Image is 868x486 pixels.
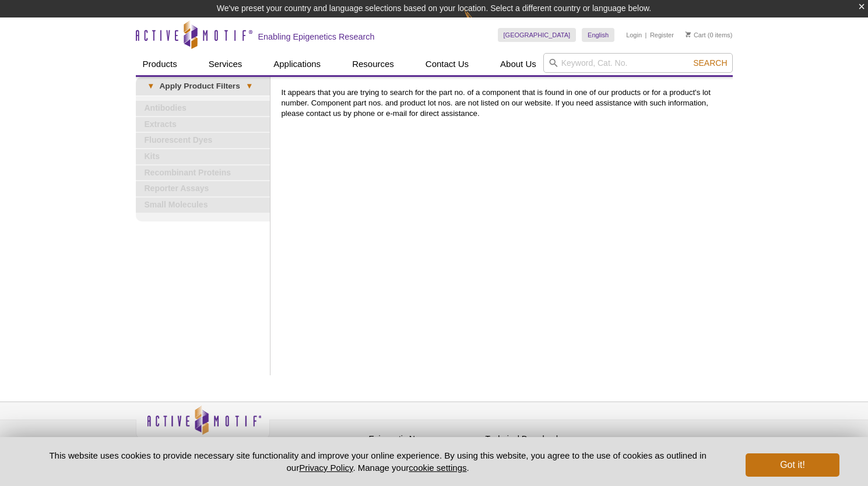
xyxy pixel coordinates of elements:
a: Login [626,31,642,39]
a: Recombinant Proteins [136,165,270,181]
p: This website uses cookies to provide necessary site functionality and improve your online experie... [29,449,727,474]
h4: Epigenetic News [369,434,480,444]
a: [GEOGRAPHIC_DATA] [498,28,577,42]
a: Reporter Assays [136,181,270,196]
table: Click to Verify - This site chose Symantec SSL for secure e-commerce and confidential communicati... [602,422,690,448]
li: (0 items) [686,28,733,42]
a: Privacy Policy [299,463,353,473]
img: Active Motif, [136,402,270,449]
input: Keyword, Cat. No. [543,53,733,73]
a: Kits [136,149,270,164]
a: Products [136,53,184,75]
a: Extracts [136,117,270,132]
a: Cart [686,31,706,39]
img: Your Cart [686,31,691,37]
button: Search [690,58,730,68]
span: ▾ [142,81,160,91]
a: Applications [266,53,328,75]
h2: Enabling Epigenetics Research [258,31,375,42]
h4: Technical Downloads [486,434,596,444]
a: Small Molecules [136,198,270,213]
button: Got it! [746,453,839,477]
a: Fluorescent Dyes [136,133,270,148]
a: Antibodies [136,101,270,116]
li: | [645,28,647,42]
a: Resources [345,53,401,75]
button: cookie settings [409,463,466,473]
a: English [582,28,614,42]
a: ▾Apply Product Filters▾ [136,77,270,96]
img: Change Here [464,9,495,36]
a: About Us [493,53,543,75]
span: Search [693,58,727,68]
a: Register [650,31,674,39]
span: ▾ [240,81,258,91]
a: Privacy Policy [276,432,321,450]
a: Contact Us [419,53,476,75]
a: Services [202,53,249,75]
p: It appears that you are trying to search for the part no. of a component that is found in one of ... [282,87,727,119]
